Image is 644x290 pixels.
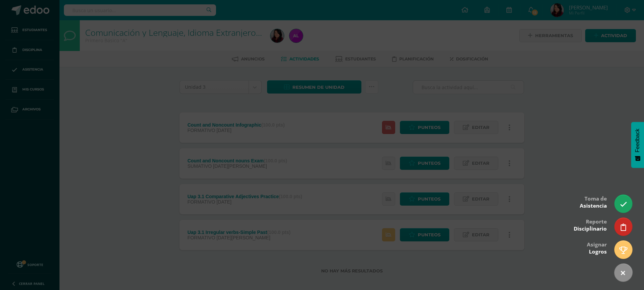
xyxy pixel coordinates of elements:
[635,129,641,152] span: Feedback
[587,237,607,259] div: Asignar
[631,122,644,168] button: Feedback - Mostrar encuesta
[574,225,607,232] span: Disciplinario
[589,248,607,255] span: Logros
[580,191,607,213] div: Toma de
[574,214,607,236] div: Reporte
[580,202,607,209] span: Asistencia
